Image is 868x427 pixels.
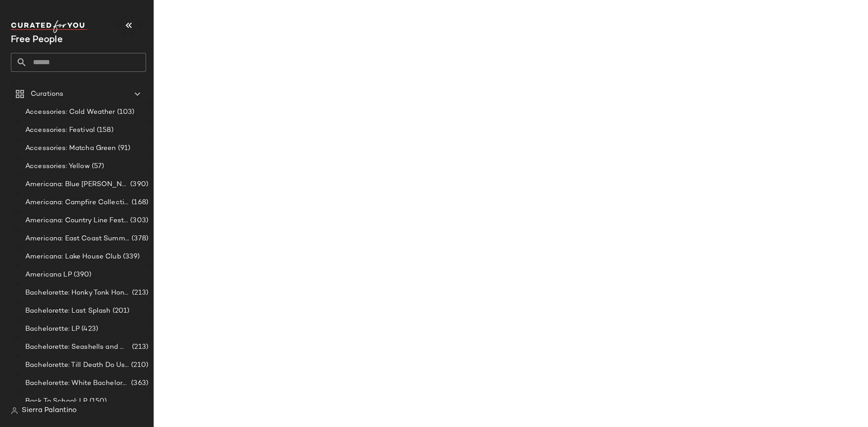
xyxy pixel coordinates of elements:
span: Americana: Lake House Club [25,252,121,262]
span: (168) [130,197,148,208]
span: (213) [130,342,148,352]
span: Bachelorette: Last Splash [25,306,111,316]
span: Accessories: Festival [25,125,95,136]
span: Americana: Country Line Festival [25,216,128,226]
span: (378) [130,234,148,244]
span: (303) [128,216,148,226]
span: Bachelorette: LP [25,324,80,334]
span: (390) [72,270,92,280]
span: (363) [129,378,148,389]
span: Americana: Blue [PERSON_NAME] Baby [25,179,128,190]
span: Bachelorette: Honky Tonk Honey [25,288,130,298]
span: (57) [90,161,104,172]
span: Current Company Name [11,35,63,45]
span: Accessories: Yellow [25,161,90,172]
span: (201) [111,306,130,316]
span: Americana: Campfire Collective [25,197,130,208]
span: Curations [31,89,63,99]
span: Sierra Palantino [22,405,77,416]
span: (91) [116,143,131,154]
img: svg%3e [11,407,18,414]
span: Americana: East Coast Summer [25,234,130,244]
span: Bachelorette: Till Death Do Us Party [25,360,129,371]
span: (339) [121,252,140,262]
span: (213) [130,288,148,298]
span: (150) [88,396,107,407]
span: Accessories: Matcha Green [25,143,116,154]
img: cfy_white_logo.C9jOOHJF.svg [11,20,88,33]
span: Bachelorette: White Bachelorette Outfits [25,378,129,389]
span: (158) [95,125,113,136]
span: Americana LP [25,270,72,280]
span: Bachelorette: Seashells and Wedding Bells [25,342,130,352]
span: Back To School: LP [25,396,88,407]
span: (210) [129,360,148,371]
span: Accessories: Cold Weather [25,107,115,117]
span: (390) [128,179,148,190]
span: (103) [115,107,135,117]
span: (423) [80,324,98,334]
